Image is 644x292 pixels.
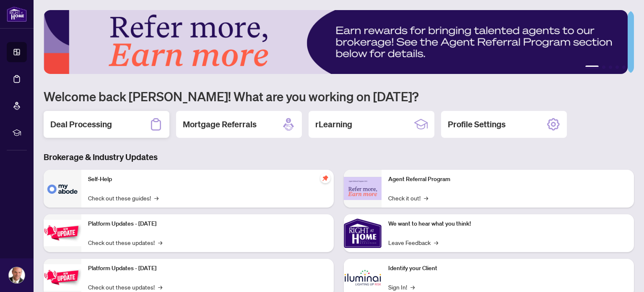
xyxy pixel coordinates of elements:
[434,238,438,247] span: →
[344,214,382,252] img: We want to hear what you think!
[410,282,415,292] span: →
[388,282,415,292] a: Sign In!→
[388,264,627,273] p: Identify your Client
[602,66,605,69] button: 2
[158,238,162,247] span: →
[88,193,158,203] a: Check out these guides!→
[88,282,162,292] a: Check out these updates!→
[609,66,612,69] button: 3
[7,6,27,22] img: logo
[585,66,599,69] button: 1
[88,238,162,247] a: Check out these updates!→
[88,219,327,229] p: Platform Updates - [DATE]
[44,88,634,104] h1: Welcome back [PERSON_NAME]! What are you working on [DATE]?
[44,220,81,246] img: Platform Updates - July 21, 2025
[183,118,257,130] h2: Mortgage Referrals
[50,118,112,130] h2: Deal Processing
[615,66,619,69] button: 4
[622,66,626,69] button: 5
[154,193,158,203] span: →
[44,151,634,163] h3: Brokerage & Industry Updates
[448,118,506,130] h2: Profile Settings
[388,238,438,247] a: Leave Feedback→
[44,10,628,74] img: Slide 0
[44,170,81,208] img: Self-Help
[158,282,162,292] span: →
[388,175,627,184] p: Agent Referral Program
[388,193,428,203] a: Check it out!→
[88,264,327,273] p: Platform Updates - [DATE]
[88,175,327,184] p: Self-Help
[388,219,627,229] p: We want to hear what you think!
[9,267,25,283] img: Profile Icon
[344,177,382,200] img: Agent Referral Program
[315,118,352,130] h2: rLearning
[424,193,428,203] span: →
[610,263,636,288] button: Open asap
[320,173,330,183] span: pushpin
[44,264,81,291] img: Platform Updates - July 8, 2025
